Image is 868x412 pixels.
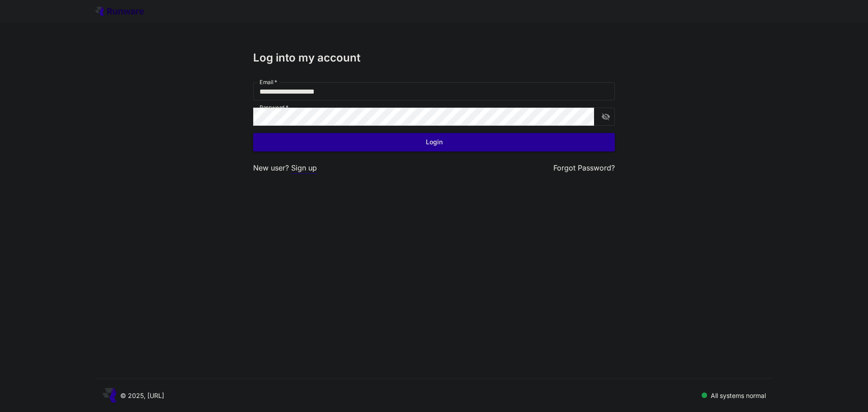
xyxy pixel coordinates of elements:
p: All systems normal [711,391,766,400]
p: New user? [253,162,317,174]
button: Forgot Password? [553,162,615,174]
label: Password [259,104,288,111]
button: Sign up [291,162,317,174]
button: Login [253,133,615,152]
label: Email [259,78,277,86]
p: © 2025, [URL] [120,391,164,400]
button: toggle password visibility [598,109,614,125]
h3: Log into my account [253,52,615,64]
